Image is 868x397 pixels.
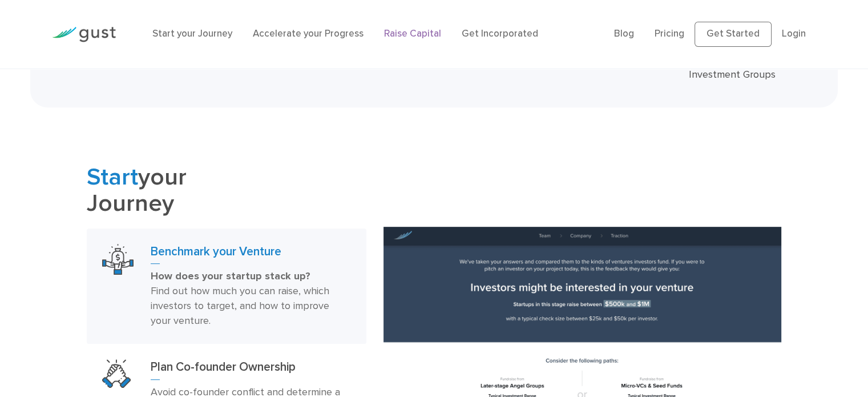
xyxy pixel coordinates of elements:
a: Get Started [695,22,772,47]
img: Plan Co Founder Ownership [102,359,131,388]
h3: Plan Co-founder Ownership [151,359,351,380]
a: Login [782,28,806,39]
span: Start [87,163,138,191]
img: Gust Logo [52,27,116,42]
img: Benchmark Your Venture [102,244,134,275]
span: Find out how much you can raise, which investors to target, and how to improve your venture. [151,285,329,327]
a: Pricing [655,28,684,39]
a: Raise Capital [384,28,441,39]
a: Get Incorporated [462,28,538,39]
a: Benchmark Your VentureBenchmark your VentureHow does your startup stack up? Find out how much you... [87,228,366,344]
a: Accelerate your Progress [253,28,364,39]
strong: How does your startup stack up? [151,270,310,282]
h3: Benchmark your Venture [151,244,351,264]
h2: your Journey [87,165,366,217]
a: Blog [614,28,634,39]
a: Start your Journey [152,28,232,39]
